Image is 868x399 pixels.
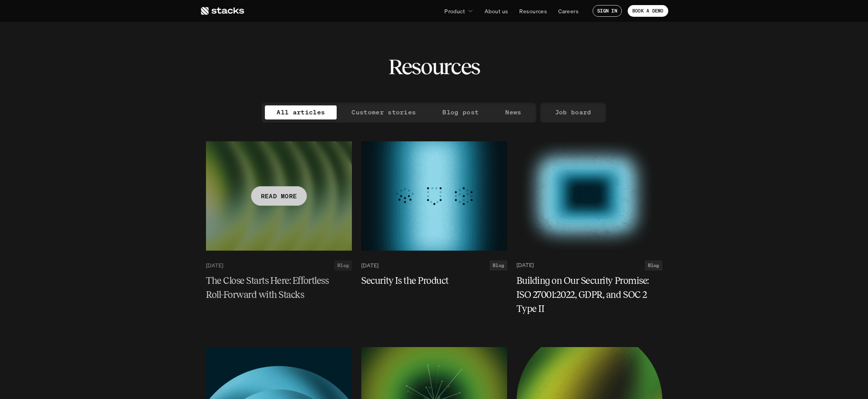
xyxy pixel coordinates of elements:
h5: Building on Our Security Promise: ISO 27001:2022, GDPR, and SOC 2 Type II [517,274,653,316]
a: The Close Starts Here: Effortless Roll-Forward with Stacks [206,274,352,302]
p: Product [444,7,465,15]
p: SIGN IN [597,8,617,14]
p: [DATE] [361,262,378,269]
p: [DATE] [517,262,534,269]
a: Privacy Policy [117,35,151,41]
a: BOOK A DEMO [628,5,668,17]
p: [DATE] [206,262,223,269]
p: Resources [519,7,547,15]
a: Security Is the Product [361,274,507,288]
a: SIGN IN [593,5,622,17]
p: About us [485,7,508,15]
h5: Security Is the Product [361,274,498,288]
a: Customer stories [340,105,428,119]
p: Careers [558,7,579,15]
a: About us [480,4,513,18]
p: READ MORE [261,190,297,201]
p: Customer stories [351,107,416,118]
a: Resources [515,4,552,18]
a: Job board [543,105,603,119]
a: News [493,105,533,119]
h2: Blog [493,263,504,268]
a: Blog post [431,105,490,119]
a: [DATE]Blog [517,260,662,271]
h2: Resources [388,55,480,79]
a: [DATE]Blog [361,260,507,271]
a: READ MORE [206,141,352,251]
a: Careers [554,4,583,18]
p: Job board [555,107,591,118]
p: BOOK A DEMO [632,8,664,14]
p: Blog post [442,107,479,118]
h5: The Close Starts Here: Effortless Roll-Forward with Stacks [206,274,343,302]
p: News [505,107,521,118]
p: All articles [277,107,325,118]
h2: Blog [337,263,349,268]
a: [DATE]Blog [206,260,352,271]
h2: Blog [648,263,659,268]
a: All articles [265,105,337,119]
a: Building on Our Security Promise: ISO 27001:2022, GDPR, and SOC 2 Type II [517,274,662,316]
